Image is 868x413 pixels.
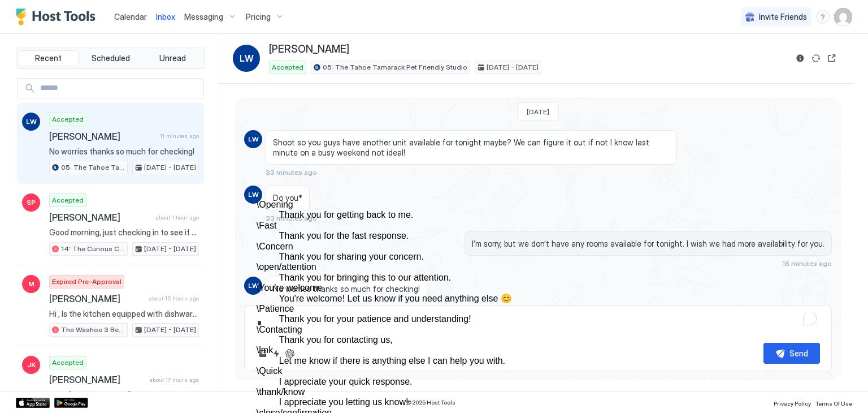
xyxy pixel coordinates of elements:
[52,114,84,124] span: Accepted
[269,43,349,56] span: [PERSON_NAME]
[774,397,811,408] a: Privacy Policy
[92,53,130,63] span: Scheduled
[36,79,203,98] input: Input Field
[49,227,199,238] span: Good morning, just checking in to see if you’ve already checked out of the room. Once confirmed, ...
[49,131,155,142] span: [PERSON_NAME]
[27,197,36,208] span: SP
[156,12,175,21] span: Inbox
[52,195,84,205] span: Accepted
[240,51,254,65] span: LW
[142,50,202,66] button: Unread
[487,62,539,72] span: [DATE] - [DATE]
[266,168,317,177] span: 33 minutes ago
[114,12,147,21] span: Calendar
[49,309,199,319] span: Hi , Is the kitchen equipped with dishware , utensils microwave and refrigerator?
[16,48,205,69] div: tab-group
[52,277,121,287] span: Expired Pre-Approval
[61,244,125,254] span: 14: The Curious Cub Pet Friendly Studio
[160,132,199,140] span: 11 minutes ago
[26,117,37,127] span: LW
[789,347,808,359] div: Send
[825,51,839,65] button: Open reservation
[61,325,125,335] span: The Washoe 3 Bedroom Family Unit
[49,374,145,385] span: [PERSON_NAME]
[272,62,303,72] span: Accepted
[248,190,259,200] span: LW
[815,397,852,408] a: Terms Of Use
[782,259,832,268] span: 18 minutes ago
[246,12,271,22] span: Pricing
[49,293,144,304] span: [PERSON_NAME]
[16,8,101,25] a: Host Tools Logo
[248,281,259,291] span: LW
[114,11,147,23] a: Calendar
[248,134,259,144] span: LW
[156,11,175,23] a: Inbox
[61,162,125,173] span: 05: The Tahoe Tamarack Pet Friendly Studio
[809,51,823,65] button: Sync reservation
[763,343,820,364] button: Send
[54,398,88,408] a: Google Play Store
[49,147,199,157] span: No worries thanks so much for checking!
[323,62,467,72] span: 05: The Tahoe Tamarack Pet Friendly Studio
[815,400,852,407] span: Terms Of Use
[273,137,670,157] span: Shoot so you guys have another unit available for tonight maybe? We can figure it out if not I kn...
[16,398,50,408] a: App Store
[759,12,807,22] span: Invite Friends
[144,162,196,173] span: [DATE] - [DATE]
[49,212,151,223] span: [PERSON_NAME]
[35,53,62,63] span: Recent
[144,325,196,335] span: [DATE] - [DATE]
[81,50,141,66] button: Scheduled
[159,53,186,63] span: Unread
[19,50,79,66] button: Recent
[774,400,811,407] span: Privacy Policy
[49,390,199,400] span: Hello [PERSON_NAME], Thank you so much for your booking! We'll send the check-in instructions on ...
[28,279,34,289] span: M
[527,107,549,116] span: [DATE]
[149,376,199,384] span: about 17 hours ago
[834,8,852,26] div: User profile
[184,12,223,22] span: Messaging
[144,244,196,254] span: [DATE] - [DATE]
[52,358,84,368] span: Accepted
[27,360,36,370] span: JK
[816,10,830,24] div: menu
[155,214,199,221] span: about 1 hour ago
[149,295,199,302] span: about 15 hours ago
[793,51,807,65] button: Reservation information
